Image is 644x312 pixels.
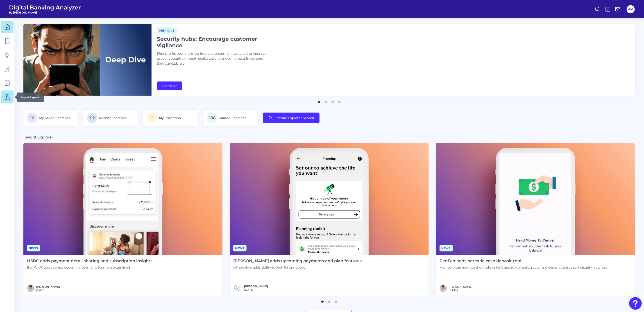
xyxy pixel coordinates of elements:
button: 2 [324,98,328,103]
span: [DATE] [36,288,60,292]
h4: PenFed adds barcode cash deposit tool [440,259,607,264]
button: AM [627,5,635,13]
span: News [233,245,247,251]
span: Shared Searches [219,116,246,120]
span: My Collection [159,116,181,120]
div: Report Explorer [17,93,44,102]
a: Deep dive [157,28,177,32]
h3: Insight Explorer [23,135,53,140]
a: Read More [157,81,182,90]
button: 3 [330,98,335,103]
a: [PERSON_NAME] [449,285,472,288]
span: Feature Explorer Search [275,116,314,120]
button: 2 [327,298,331,303]
span: Deep dive [157,27,177,34]
p: UK provider adds ability to look further ahead [233,265,362,269]
img: News - Phone.png [436,143,635,255]
a: News [27,246,40,250]
p: Bank’s UK app also has upcoming payments journey streamlined [27,265,152,269]
img: bannerImg [23,24,152,96]
button: 1 [317,98,321,103]
span: Digital Banking Analyzer [9,4,81,11]
span: News [440,245,453,251]
p: Members can now use the credit union’s app to generate a code and deposit cash at participating r... [440,265,607,269]
button: 1 [320,298,325,303]
h1: Security hubs: Encourage customer vigilance [157,36,270,49]
a: [PERSON_NAME] [36,285,60,288]
h4: [PERSON_NAME] adds upcoming payments and plan features [233,259,362,264]
button: 3 [334,298,338,303]
button: Feature Explorer Search [263,113,320,123]
a: 0My Collection [143,110,198,126]
span: 288 [207,113,217,123]
span: News [27,245,40,251]
span: Recent Searches [99,116,127,120]
p: Financial institutions must leverage customer interaction to improve account security through ded... [157,51,270,66]
button: Open Resource Center [629,297,642,310]
img: News - Phone.png [23,143,222,255]
img: News - Phone (4).png [230,143,429,255]
span: [DATE] [449,288,472,292]
span: 0 [147,113,157,123]
span: by [PERSON_NAME] [9,11,81,14]
img: MIchael McCaw [440,285,447,292]
a: [PERSON_NAME] [244,285,268,288]
button: 4 [337,98,342,103]
a: 12My Saved Searches [23,110,78,126]
span: My Saved Searches [39,116,70,120]
a: 288Shared Searches [203,110,258,126]
a: News [440,246,453,250]
span: 12 [27,113,37,123]
span: [DATE] [244,288,268,291]
span: 112 [87,113,97,123]
a: 112Recent Searches [83,110,138,126]
img: MIchael McCaw [27,285,34,292]
h4: HSBC adds payment detail sharing and subscription insights [27,259,152,264]
a: News [233,246,247,250]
